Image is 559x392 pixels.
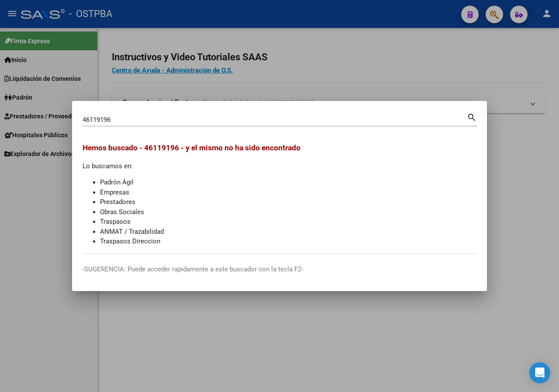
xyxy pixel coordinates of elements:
li: Traspasos [100,217,476,227]
div: Lo buscamos en: [83,142,476,246]
li: Padrón Ágil [100,177,476,187]
li: Empresas [100,187,476,198]
li: Traspasos Direccion [100,236,476,246]
span: Hemos buscado - 46119196 - y el mismo no ha sido encontrado [83,143,300,152]
li: Obras Sociales [100,207,476,217]
li: Prestadores [100,197,476,207]
div: Open Intercom Messenger [529,362,550,383]
li: ANMAT / Trazabilidad [100,227,476,237]
mat-icon: search [467,111,477,122]
p: -SUGERENCIA: Puede acceder rapidamente a este buscador con la tecla F2- [83,264,476,274]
